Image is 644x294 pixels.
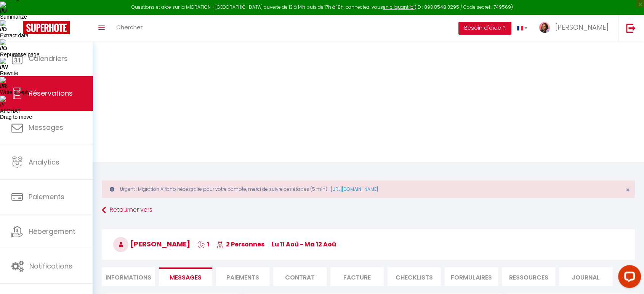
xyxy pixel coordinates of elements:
a: [URL][DOMAIN_NAME] [331,186,378,192]
div: Urgent : Migration Airbnb nécessaire pour votre compte, merci de suivre ces étapes (5 min) - [102,181,635,198]
span: Messages [170,273,202,282]
span: Messages [29,123,63,132]
li: CHECKLISTS [388,267,441,286]
li: FORMULAIRES [445,267,498,286]
span: Notifications [29,261,72,271]
li: Journal [559,267,612,286]
iframe: LiveChat chat widget [612,262,644,294]
li: Ressources [502,267,555,286]
span: Analytics [29,157,59,167]
li: Paiements [216,267,269,286]
span: 2 Personnes [216,240,264,249]
a: Retourner vers [102,203,635,217]
span: Paiements [29,192,64,201]
li: Contrat [273,267,327,286]
li: Facture [330,267,384,286]
button: Close [626,187,630,193]
span: × [626,185,630,195]
span: [PERSON_NAME] [113,239,190,249]
span: 1 [197,240,209,249]
span: lu 11 Aoû - ma 12 Aoû [272,240,336,249]
li: Informations [102,267,155,286]
span: Hébergement [29,227,75,236]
